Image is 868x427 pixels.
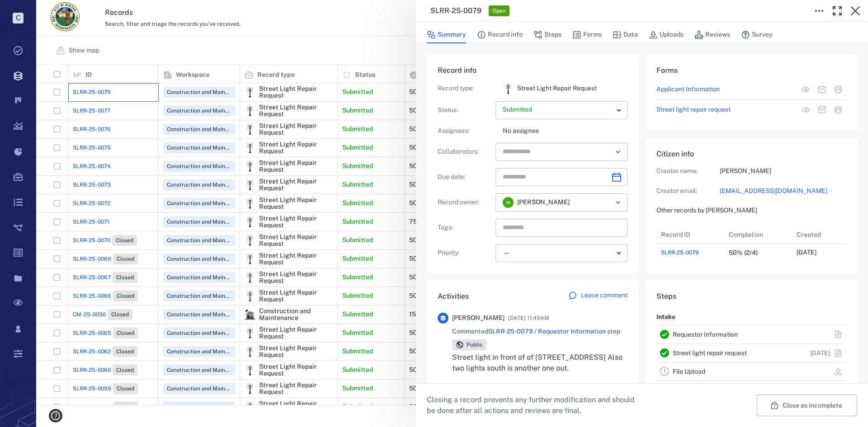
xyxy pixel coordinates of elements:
button: Forms [572,26,602,43]
h6: Record info [438,65,627,76]
p: Record type : [438,84,492,93]
p: Street Light Repair Request [517,84,597,93]
a: File Upload [673,368,705,375]
h6: Steps [656,291,846,302]
div: Street Light Repair Request [503,83,514,94]
span: Public [465,341,485,349]
a: Requestor Information [673,331,738,338]
h6: Activities [438,291,469,302]
span: [PERSON_NAME] [452,314,505,323]
button: Print form [830,81,846,98]
p: Leave comment [581,291,627,300]
div: Record infoRecord type:icon Street Light Repair RequestStreet Light Repair RequestStatus:Assignee... [427,54,638,280]
h6: Forms [656,65,846,76]
a: Applicant Information [656,85,720,94]
a: SLRR-25-0079 [661,249,699,257]
div: Created [792,225,860,244]
p: [DATE] [797,248,816,257]
span: Help [20,6,39,14]
button: Data [613,26,638,43]
a: SLRR-25-0079 / Requestor Information [488,328,606,335]
p: Record owner : [438,198,492,207]
p: Status : [438,106,492,115]
p: No assignee [503,127,627,136]
p: C [13,13,24,23]
button: Toggle to Edit Boxes [810,2,828,20]
p: Submitted [503,105,613,114]
p: Due date : [438,173,492,182]
button: Reviews [694,26,730,43]
p: Street light in front of of [STREET_ADDRESS] Also two lights south is another one out. [452,352,627,374]
button: Open [612,145,624,158]
h3: SLRR-25-0079 [430,5,481,16]
button: Close as incomplete [757,394,857,416]
button: Mail form [814,81,830,98]
p: Tags : [438,223,492,232]
div: — [503,248,613,258]
div: Created [797,222,821,247]
p: Creator email: [656,187,720,196]
div: Record ID [656,225,724,244]
p: Intake [656,309,675,325]
div: FormsApplicant InformationView form in the stepMail formPrint formStreet light repair requestView... [646,54,857,138]
button: Print form [830,102,846,118]
a: Street light repair request [656,105,731,114]
img: icon Street Light Repair Request [503,83,514,94]
button: Toggle Fullscreen [828,2,846,20]
button: View form in the step [797,81,814,98]
a: Leave comment [568,291,627,302]
button: View form in the step [797,102,814,118]
button: Open [612,196,624,209]
button: Choose date [608,168,626,186]
span: [DATE] 11:49AM [508,313,549,324]
div: J M [503,197,514,208]
a: [EMAIL_ADDRESS][DOMAIN_NAME] [720,187,846,196]
div: 50% (2/4) [729,249,758,256]
button: Summary [427,26,466,43]
span: Commented step [452,327,620,336]
p: [PERSON_NAME] [720,167,846,176]
button: Steps [533,26,561,43]
h6: Citizen info [656,149,846,160]
button: Record info [477,26,523,43]
span: [PERSON_NAME] [517,198,570,207]
p: Priority : [438,249,492,258]
p: Collaborators : [438,147,492,156]
div: Completion [724,225,792,244]
p: Review [656,381,678,397]
button: Survey [741,26,773,43]
button: Mail form [814,102,830,118]
button: Close [846,2,864,20]
p: Closing a record prevents any further modification and should be done after all actions and revie... [427,394,642,416]
button: Uploads [649,26,684,43]
p: [DATE] [810,349,830,358]
span: Open [491,7,508,15]
p: Assignees : [438,127,492,136]
div: Completion [729,222,763,247]
div: Citizen infoCreator name:[PERSON_NAME]Creator email:[EMAIL_ADDRESS][DOMAIN_NAME]Other records by ... [646,138,857,280]
p: Creator name: [656,167,720,176]
a: Street light repair request [673,349,747,357]
p: Other records by [PERSON_NAME] [656,206,846,215]
div: Record ID [661,222,690,247]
